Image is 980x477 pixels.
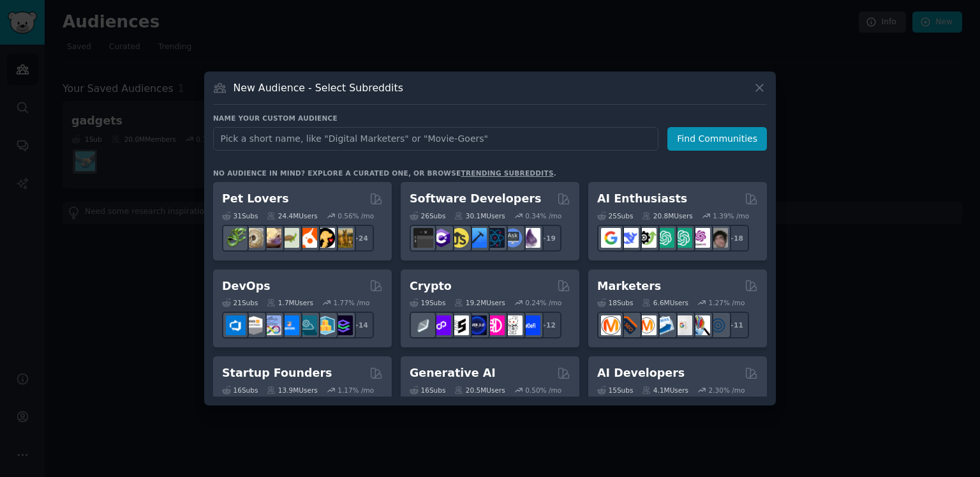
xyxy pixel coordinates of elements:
div: 4.1M Users [642,386,688,395]
h2: AI Developers [597,365,685,381]
div: 18 Sub s [597,298,633,307]
a: trending subreddits [461,169,553,177]
h3: New Audience - Select Subreddits [234,81,403,95]
h3: Name your custom audience [213,114,767,123]
img: cockatiel [297,228,317,248]
img: defi_ [521,315,540,335]
img: azuredevops [226,315,246,335]
img: AskComputerScience [503,228,523,248]
img: OnlineMarketing [708,315,728,335]
div: 0.34 % /mo [525,211,561,220]
img: leopardgeckos [262,228,281,248]
img: csharp [431,228,451,248]
img: DevOpsLinks [279,315,299,335]
div: + 19 [535,225,561,252]
div: 16 Sub s [222,386,258,395]
div: 1.27 % /mo [709,298,745,307]
img: web3 [467,315,487,335]
img: ballpython [244,228,264,248]
h2: Marketers [597,278,661,294]
img: DeepSeek [619,228,639,248]
div: 21 Sub s [222,298,258,307]
img: Docker_DevOps [262,315,281,335]
h2: AI Enthusiasts [597,191,687,207]
div: 16 Sub s [410,386,445,395]
img: AskMarketing [637,315,657,335]
img: MarketingResearch [690,315,710,335]
img: dogbreed [333,228,353,248]
img: chatgpt_prompts_ [672,228,692,248]
div: 6.6M Users [642,298,688,307]
div: + 18 [722,225,749,252]
div: 19.2M Users [454,298,505,307]
div: 1.7M Users [267,298,313,307]
h2: Startup Founders [222,365,332,381]
div: 30.1M Users [454,211,505,220]
img: OpenAIDev [690,228,710,248]
div: + 11 [722,312,749,338]
img: ArtificalIntelligence [708,228,728,248]
div: 0.56 % /mo [338,211,374,220]
div: + 14 [347,312,374,338]
div: 0.24 % /mo [525,298,561,307]
img: GoogleGeminiAI [601,228,621,248]
img: content_marketing [601,315,621,335]
div: + 12 [535,312,561,338]
img: PetAdvice [315,228,335,248]
div: 0.50 % /mo [525,386,561,395]
img: herpetology [226,228,246,248]
img: PlatformEngineers [333,315,353,335]
h2: Crypto [410,278,452,294]
img: bigseo [619,315,639,335]
h2: Generative AI [410,365,496,381]
div: 24.4M Users [267,211,317,220]
img: CryptoNews [503,315,523,335]
img: software [413,228,433,248]
img: learnjavascript [449,228,469,248]
h2: Pet Lovers [222,191,289,207]
img: chatgpt_promptDesign [655,228,674,248]
img: turtle [279,228,299,248]
div: 15 Sub s [597,386,633,395]
div: 2.30 % /mo [709,386,745,395]
div: 25 Sub s [597,211,633,220]
img: ethfinance [413,315,433,335]
input: Pick a short name, like "Digital Marketers" or "Movie-Goers" [213,127,658,151]
img: reactnative [485,228,505,248]
div: 13.9M Users [267,386,317,395]
img: elixir [521,228,540,248]
h2: Software Developers [410,191,541,207]
img: Emailmarketing [655,315,674,335]
div: No audience in mind? Explore a curated one, or browse . [213,169,556,178]
img: AItoolsCatalog [637,228,657,248]
img: AWS_Certified_Experts [244,315,264,335]
div: + 24 [347,225,374,252]
div: 20.5M Users [454,386,505,395]
img: aws_cdk [315,315,335,335]
img: googleads [672,315,692,335]
button: Find Communities [667,127,767,151]
div: 26 Sub s [410,211,445,220]
img: platformengineering [297,315,317,335]
div: 31 Sub s [222,211,258,220]
div: 20.8M Users [642,211,692,220]
h2: DevOps [222,278,271,294]
div: 1.77 % /mo [334,298,370,307]
div: 1.39 % /mo [713,211,749,220]
img: ethstaker [449,315,469,335]
img: defiblockchain [485,315,505,335]
div: 1.17 % /mo [338,386,374,395]
img: 0xPolygon [431,315,451,335]
div: 19 Sub s [410,298,445,307]
img: iOSProgramming [467,228,487,248]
